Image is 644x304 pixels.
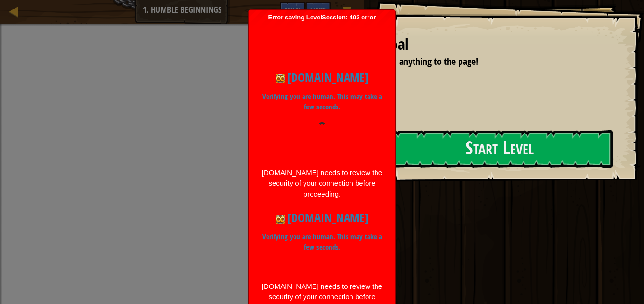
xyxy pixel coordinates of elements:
img: Icon for codecombat.com [276,74,285,83]
div: [DOMAIN_NAME] needs to review the security of your connection before proceeding. [261,168,383,200]
h1: [DOMAIN_NAME] [261,69,383,87]
p: Verifying you are human. This may take a few seconds. [261,91,383,113]
span: Hints [310,5,326,14]
h1: [DOMAIN_NAME] [261,209,383,227]
button: Start Level [386,130,613,168]
button: Show game menu [335,2,359,24]
img: Icon for codecombat.com [276,215,285,224]
div: Goal [382,34,611,55]
li: Add anything to the page! [370,55,608,69]
button: Ask AI [280,2,305,19]
p: Verifying you are human. This may take a few seconds. [261,232,383,253]
span: Ask AI [285,5,301,14]
span: Add anything to the page! [382,55,478,68]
